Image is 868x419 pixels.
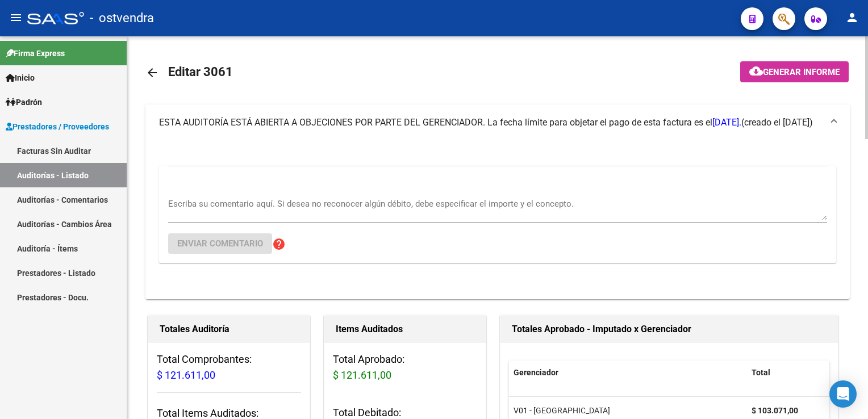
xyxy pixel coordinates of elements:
h3: Total Aprobado: [333,351,477,383]
span: $ 121.611,00 [157,369,215,381]
span: V01 - [GEOGRAPHIC_DATA] [514,406,610,415]
button: Enviar comentario [168,233,272,254]
div: Open Intercom Messenger [829,380,857,408]
mat-icon: cloud_download [749,64,763,78]
span: Enviar comentario [177,238,263,249]
span: [DATE]. [712,117,741,128]
mat-expansion-panel-header: ESTA AUDITORÍA ESTÁ ABIERTA A OBJECIONES POR PARTE DEL GERENCIADOR. La fecha límite para objetar ... [145,104,850,141]
h1: Totales Aprobado - Imputado x Gerenciador [512,320,827,338]
h1: Items Auditados [336,320,474,338]
h3: Total Comprobantes: [157,351,301,383]
div: ESTA AUDITORÍA ESTÁ ABIERTA A OBJECIONES POR PARTE DEL GERENCIADOR. La fecha límite para objetar ... [145,141,850,299]
mat-icon: menu [9,11,23,24]
span: $ 121.611,00 [333,369,391,381]
span: Total [752,368,770,377]
mat-icon: arrow_back [145,66,159,79]
h1: Totales Auditoría [160,320,298,338]
span: Generar informe [763,67,840,77]
strong: $ 103.071,00 [752,406,798,415]
span: ESTA AUDITORÍA ESTÁ ABIERTA A OBJECIONES POR PARTE DEL GERENCIADOR. La fecha límite para objetar ... [159,117,741,128]
span: Inicio [6,72,35,84]
mat-icon: help [272,237,286,251]
span: Padrón [6,96,42,108]
datatable-header-cell: Gerenciador [509,361,747,385]
span: Firma Express [6,47,65,60]
datatable-header-cell: Total [747,361,821,385]
button: Generar informe [740,61,849,82]
span: - ostvendra [90,6,154,31]
span: (creado el [DATE]) [741,116,813,129]
span: Gerenciador [514,368,558,377]
mat-icon: person [845,11,859,24]
span: Prestadores / Proveedores [6,120,109,133]
span: Editar 3061 [168,65,233,79]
